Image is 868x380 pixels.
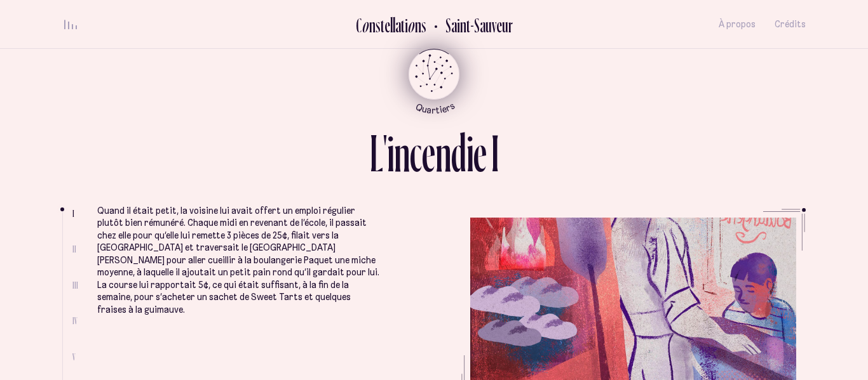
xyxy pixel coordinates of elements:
[435,127,451,180] div: n
[719,19,756,30] span: À propos
[466,127,473,180] div: i
[775,19,806,30] span: Crédits
[72,351,76,362] span: V
[414,100,456,115] tspan: Quartiers
[390,15,393,36] div: l
[422,127,435,180] div: e
[421,15,426,36] div: s
[415,15,421,36] div: n
[407,15,415,36] div: o
[384,15,390,36] div: e
[97,205,381,317] p: Quand il était petit, la voisine lui avait offert un emploi régulier plutôt bien rémunéré. Chaque...
[473,127,487,180] div: e
[376,15,381,36] div: s
[72,208,74,219] span: I
[395,15,401,36] div: a
[719,10,756,39] button: À propos
[369,15,376,36] div: n
[775,10,806,39] button: Crédits
[397,49,471,114] button: Retour au menu principal
[451,127,466,180] div: d
[387,127,394,180] div: i
[356,15,362,36] div: C
[393,15,395,36] div: l
[436,15,513,36] h2: Saint-Sauveur
[383,127,387,180] div: '
[405,15,408,36] div: i
[491,127,499,180] div: I
[62,18,79,31] button: volume audio
[362,15,369,36] div: o
[394,127,410,180] div: n
[426,14,513,35] button: Retour au Quartier
[72,280,78,291] span: III
[72,244,76,254] span: II
[410,127,422,180] div: c
[370,127,383,180] div: L
[72,315,78,326] span: IV
[401,15,405,36] div: t
[381,15,384,36] div: t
